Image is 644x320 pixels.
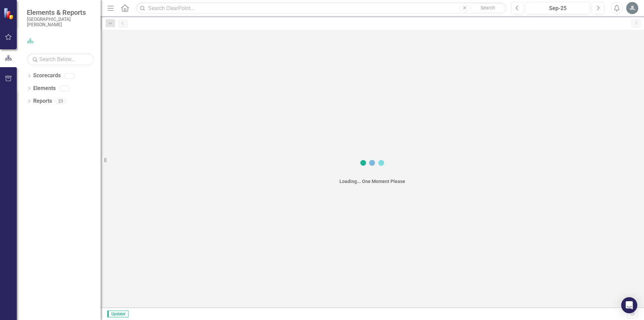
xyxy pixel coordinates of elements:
[107,311,128,317] span: Updater
[27,53,94,65] input: Search Below...
[339,178,405,185] div: Loading... One Moment Please
[27,8,94,16] span: Elements & Reports
[136,2,506,14] input: Search ClearPoint...
[528,4,588,12] div: Sep-25
[471,3,504,13] button: Search
[621,297,637,313] div: Open Intercom Messenger
[33,72,61,80] a: Scorecards
[55,98,66,104] div: 23
[33,97,52,105] a: Reports
[27,16,94,28] small: [GEOGRAPHIC_DATA][PERSON_NAME]
[3,7,15,19] img: ClearPoint Strategy
[33,85,56,92] a: Elements
[526,2,590,14] button: Sep-25
[626,2,638,14] button: JL
[481,5,495,10] span: Search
